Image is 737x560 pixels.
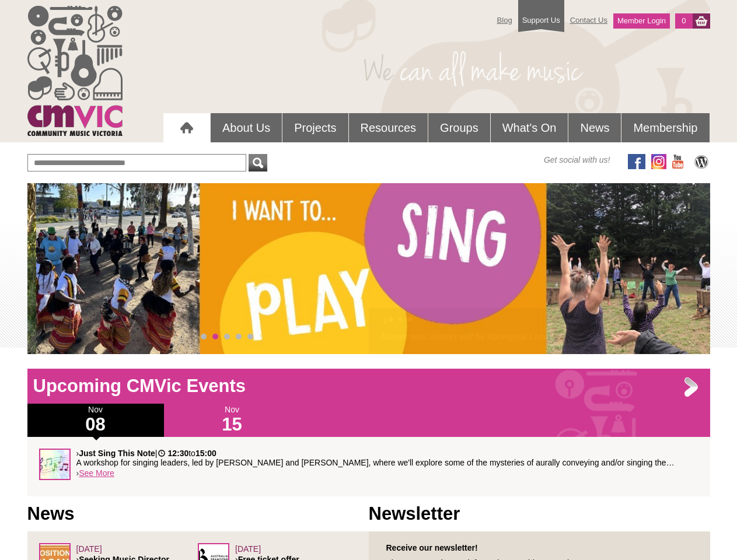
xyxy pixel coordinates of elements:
[386,543,478,552] strong: Receive our newsletter!
[164,415,301,434] h1: 15
[164,404,301,437] div: Nov
[621,113,709,142] a: Membership
[428,113,490,142] a: Groups
[380,314,698,331] h2: ›
[388,310,413,328] a: • • •
[211,113,282,142] a: About Us
[235,544,261,554] span: [DATE]
[491,113,568,142] a: What's On
[380,332,549,341] a: Always was, always will be Aboriginal Land
[76,544,102,554] span: [DATE]
[27,404,164,437] div: Nov
[564,10,613,30] a: Contact Us
[27,502,369,526] h1: News
[27,6,123,136] img: cmvic_logo.png
[195,449,216,458] strong: 15:00
[349,113,428,142] a: Resources
[693,154,710,169] img: CMVic Blog
[282,113,348,142] a: Projects
[79,449,155,458] strong: Just Sing This Note
[491,10,518,30] a: Blog
[39,449,698,485] div: ›
[167,449,188,458] strong: 12:30
[39,449,71,480] img: Rainbow-notes.jpg
[675,13,692,29] a: 0
[79,468,114,478] a: See More
[27,374,710,398] h1: Upcoming CMVic Events
[27,415,164,434] h1: 08
[651,154,666,169] img: icon-instagram.png
[544,154,610,166] span: Get social with us!
[613,13,670,29] a: Member Login
[76,449,698,467] p: › | to A workshop for singing leaders, led by [PERSON_NAME] and [PERSON_NAME], where we'll explor...
[369,502,710,526] h1: Newsletter
[568,113,621,142] a: News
